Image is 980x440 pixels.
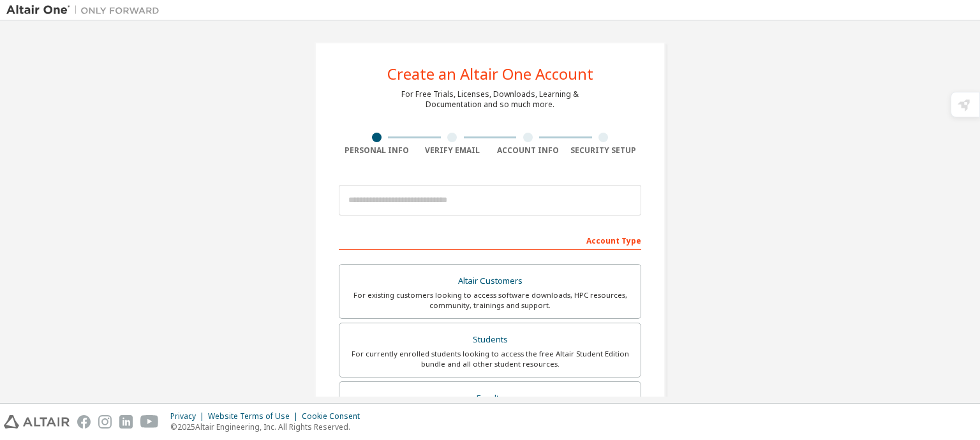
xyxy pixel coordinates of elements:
[347,272,633,290] div: Altair Customers
[170,411,208,422] div: Privacy
[347,290,633,311] div: For existing customers looking to access software downloads, HPC resources, community, trainings ...
[566,145,642,156] div: Security Setup
[339,145,415,156] div: Personal Info
[208,411,302,422] div: Website Terms of Use
[98,415,112,429] img: instagram.svg
[415,145,491,156] div: Verify Email
[119,415,133,429] img: linkedin.svg
[4,415,70,429] img: altair_logo.svg
[6,4,166,17] img: Altair One
[170,422,367,432] p: © 2025 Altair Engineering, Inc. All Rights Reserved.
[140,415,159,429] img: youtube.svg
[387,66,593,82] div: Create an Altair One Account
[339,230,641,250] div: Account Type
[347,331,633,349] div: Students
[347,390,633,407] div: Faculty
[490,145,566,156] div: Account Info
[302,411,367,422] div: Cookie Consent
[77,415,91,429] img: facebook.svg
[401,89,579,110] div: For Free Trials, Licenses, Downloads, Learning & Documentation and so much more.
[347,349,633,369] div: For currently enrolled students looking to access the free Altair Student Edition bundle and all ...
